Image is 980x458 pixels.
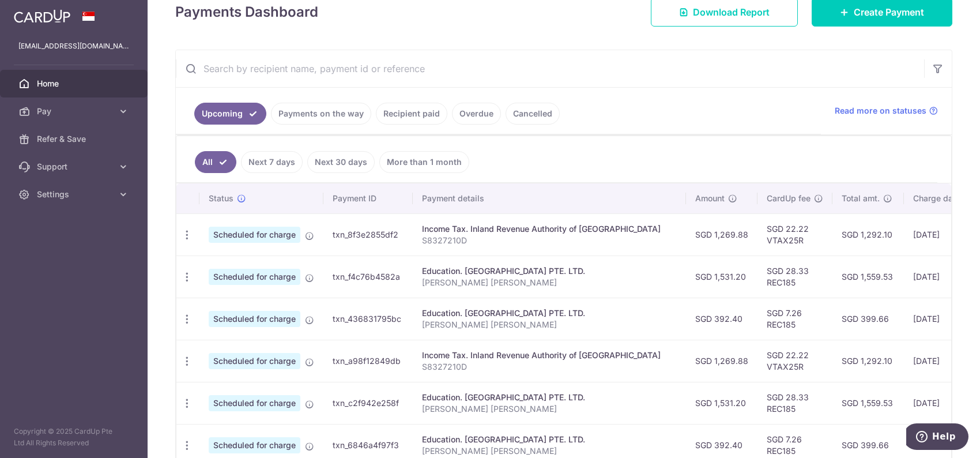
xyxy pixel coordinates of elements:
td: txn_8f3e2855df2 [323,213,413,256]
span: Amount [695,193,725,204]
span: Scheduled for charge [209,311,300,327]
span: Scheduled for charge [209,395,300,411]
span: Scheduled for charge [209,437,300,453]
td: SGD 1,559.53 [832,256,904,298]
a: Cancelled [506,103,560,125]
a: Next 7 days [241,151,303,173]
td: SGD 7.26 REC185 [757,298,832,340]
a: Next 30 days [307,151,375,173]
td: txn_f4c76b4582a [323,256,413,298]
span: Home [37,78,113,89]
p: [PERSON_NAME] [PERSON_NAME] [422,319,677,331]
span: Download Report [693,5,770,19]
div: Education. [GEOGRAPHIC_DATA] PTE. LTD. [422,392,677,403]
span: Settings [37,189,113,200]
a: Recipient paid [376,103,447,125]
span: Create Payment [854,5,924,19]
td: SGD 392.40 [686,298,757,340]
td: SGD 1,269.88 [686,213,757,256]
th: Payment ID [323,183,413,213]
td: txn_436831795bc [323,298,413,340]
iframe: Opens a widget where you can find more information [906,423,968,452]
td: SGD 1,269.88 [686,340,757,382]
span: Status [209,193,233,204]
td: SGD 1,559.53 [832,382,904,424]
span: Scheduled for charge [209,269,300,285]
h4: Payments Dashboard [175,2,318,22]
div: Income Tax. Inland Revenue Authority of [GEOGRAPHIC_DATA] [422,350,677,361]
a: Upcoming [194,103,266,125]
a: Overdue [452,103,501,125]
div: Education. [GEOGRAPHIC_DATA] PTE. LTD. [422,265,677,277]
p: [EMAIL_ADDRESS][DOMAIN_NAME] [18,40,129,52]
a: All [195,151,236,173]
th: Payment details [413,183,686,213]
td: txn_a98f12849db [323,340,413,382]
td: SGD 1,531.20 [686,256,757,298]
span: Scheduled for charge [209,353,300,369]
span: Scheduled for charge [209,227,300,243]
p: S8327210D [422,361,677,373]
td: SGD 28.33 REC185 [757,382,832,424]
a: Read more on statuses [835,105,938,117]
td: SGD 1,292.10 [832,340,904,382]
span: CardUp fee [767,193,811,204]
td: SGD 1,292.10 [832,213,904,256]
p: [PERSON_NAME] [PERSON_NAME] [422,277,677,288]
div: Education. [GEOGRAPHIC_DATA] PTE. LTD. [422,434,677,445]
td: SGD 1,531.20 [686,382,757,424]
input: Search by recipient name, payment id or reference [176,50,924,87]
p: [PERSON_NAME] [PERSON_NAME] [422,403,677,415]
td: SGD 22.22 VTAX25R [757,340,832,382]
div: Income Tax. Inland Revenue Authority of [GEOGRAPHIC_DATA] [422,223,677,235]
a: More than 1 month [379,151,469,173]
a: Payments on the way [271,103,371,125]
span: Charge date [913,193,960,204]
td: txn_c2f942e258f [323,382,413,424]
span: Refer & Save [37,133,113,145]
img: CardUp [14,9,70,23]
td: SGD 28.33 REC185 [757,256,832,298]
span: Read more on statuses [835,105,926,117]
span: Pay [37,106,113,117]
div: Education. [GEOGRAPHIC_DATA] PTE. LTD. [422,307,677,319]
p: S8327210D [422,235,677,246]
span: Support [37,161,113,172]
td: SGD 22.22 VTAX25R [757,213,832,256]
span: Total amt. [842,193,880,204]
td: SGD 399.66 [832,298,904,340]
p: [PERSON_NAME] [PERSON_NAME] [422,445,677,457]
